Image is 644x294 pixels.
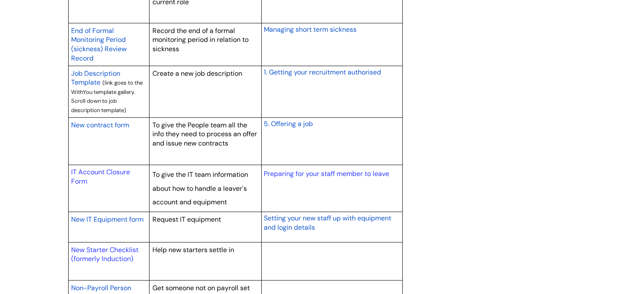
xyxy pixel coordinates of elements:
a: Preparing for your staff member to leave [263,169,389,178]
a: Job Description Template [71,68,120,88]
span: 5. Offering a job [263,119,312,128]
span: To give the IT team information about how to handle a leaver's account and equipment [152,170,248,206]
span: (link goes to the WithYou template gallery. Scroll down to job description template) [71,79,143,114]
span: Job Description Template [71,69,120,87]
span: End of Formal Monitoring Period (sickness) Review Record [71,26,127,63]
span: To give the People team all the info they need to process an offer and issue new contracts [152,121,257,148]
span: Request IT equipment [152,215,221,224]
span: 1. Getting your recruitment authorised [263,68,381,77]
a: New Starter Checklist (formerly Induction) [71,245,138,264]
span: New IT Equipment form [71,215,144,224]
a: New contract form [71,120,129,130]
span: New contract form [71,121,129,129]
span: Setting your new staff up with equipment and login details [263,214,391,232]
a: Managing short term sickness [263,24,356,34]
span: Help new starters settle in [152,245,234,254]
a: Setting your new staff up with equipment and login details [263,213,391,232]
a: End of Formal Monitoring Period (sickness) Review Record [71,25,127,63]
a: 1. Getting your recruitment authorised [263,67,381,77]
span: Create a new job description [152,69,242,78]
span: Record the end of a formal monitoring period in relation to sickness [152,26,249,53]
span: Managing short term sickness [263,25,356,34]
a: New IT Equipment form [71,214,144,224]
a: IT Account Closure Form [71,168,130,186]
a: 5. Offering a job [263,118,312,129]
